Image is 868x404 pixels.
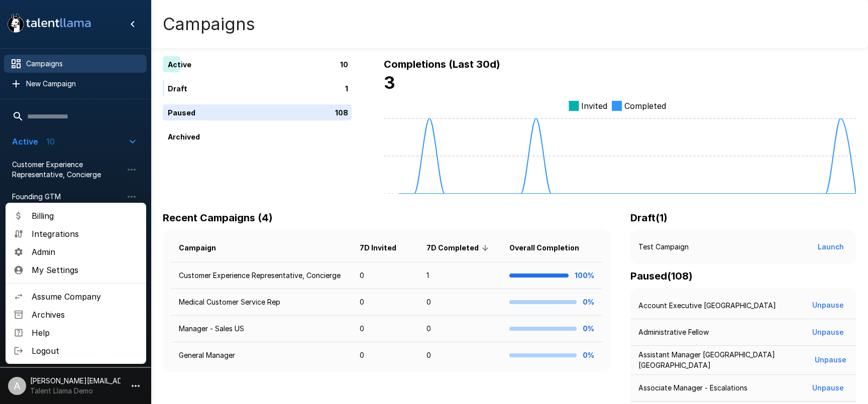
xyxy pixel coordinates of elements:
[32,345,138,357] span: Logout
[32,309,138,321] span: Archives
[32,246,138,258] span: Admin
[32,291,138,303] span: Assume Company
[32,228,138,240] span: Integrations
[32,210,138,222] span: Billing
[32,327,138,339] span: Help
[32,264,138,276] span: My Settings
